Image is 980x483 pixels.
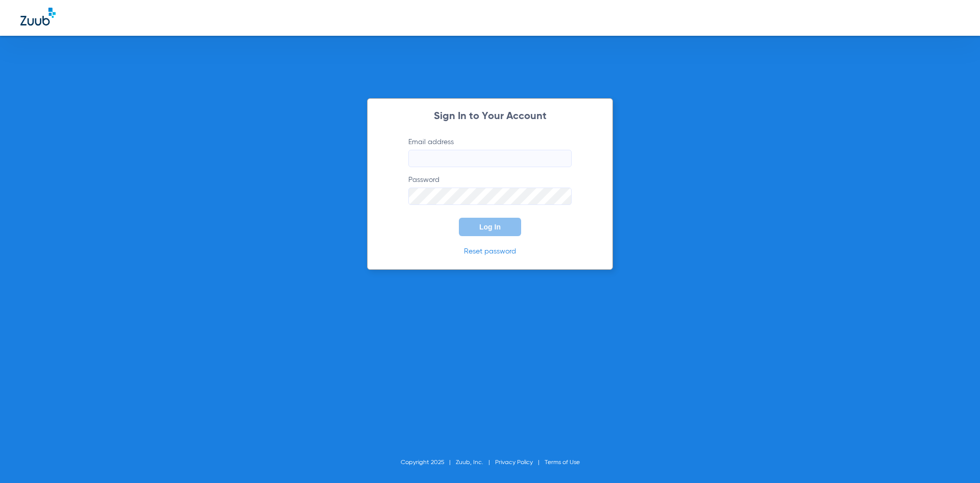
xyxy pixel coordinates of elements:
[408,175,572,205] label: Password
[408,137,572,167] label: Email address
[408,150,572,167] input: Email address
[20,8,56,26] img: Zuub Logo
[401,457,456,468] li: Copyright 2025
[393,111,587,122] h2: Sign In to Your Account
[408,188,572,205] input: Password
[456,457,495,468] li: Zuub, Inc.
[459,218,521,236] button: Log In
[464,248,516,255] a: Reset password
[495,459,533,466] a: Privacy Policy
[479,223,501,231] span: Log In
[545,459,580,466] a: Terms of Use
